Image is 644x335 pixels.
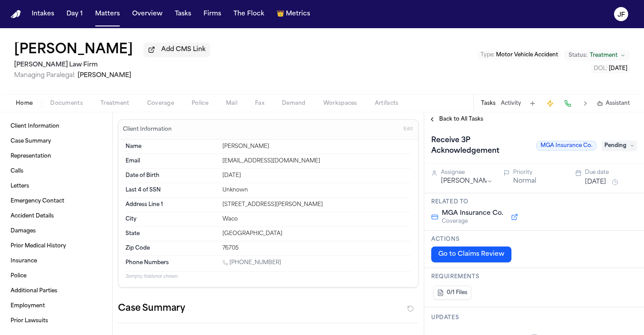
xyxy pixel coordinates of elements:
div: Waco [222,216,411,223]
span: Additional Parties [11,287,57,295]
dt: State [126,230,217,237]
span: Insurance [11,258,37,265]
button: Add Task [526,97,539,110]
button: Firms [200,6,225,22]
span: Status: [569,52,587,59]
span: Type : [481,52,495,58]
span: Motor Vehicle Accident [496,52,558,58]
span: Damages [11,228,36,235]
span: Mail [226,100,237,107]
p: 3 empty fields not shown. [126,273,411,280]
h3: Updates [431,314,637,321]
div: [EMAIL_ADDRESS][DOMAIN_NAME] [222,158,411,165]
h3: Client Information [121,126,174,133]
button: Overview [129,6,166,22]
span: Client Information [11,123,59,130]
button: Tasks [171,6,195,22]
a: Call 1 (254) 760-6720 [222,259,281,266]
a: Damages [7,224,105,238]
button: Matters [92,6,123,22]
button: Snooze task [610,177,620,188]
span: Pending [602,140,637,151]
h1: Receive 3P Acknowledgement [428,133,533,158]
a: Prior Medical History [7,239,105,253]
span: Prior Medical History [11,243,66,250]
span: Accident Details [11,213,54,220]
h3: Actions [431,236,637,243]
div: [STREET_ADDRESS][PERSON_NAME] [222,201,411,208]
dt: Zip Code [126,245,217,252]
a: Insurance [7,254,105,268]
button: 0/1 Files [433,286,471,300]
span: Add CMS Link [161,45,206,54]
span: Coverage [147,100,174,107]
span: MGA Insurance Co. [537,141,596,151]
span: Representation [11,153,51,160]
span: Demand [282,100,306,107]
span: [DATE] [609,66,627,71]
span: [PERSON_NAME] [78,72,131,79]
button: Edit DOL: 2025-07-02 [591,64,630,73]
button: Normal [513,177,536,186]
a: Client Information [7,119,105,133]
a: Police [7,269,105,283]
span: MGA Insurance Co. [442,209,503,218]
a: Employment [7,299,105,313]
span: Emergency Contact [11,198,64,205]
button: [DATE] [585,178,606,187]
span: Prior Lawsuits [11,317,48,324]
button: Add CMS Link [144,43,210,57]
text: JF [618,12,625,18]
dt: City [126,216,217,223]
span: Assistant [606,100,630,107]
a: Accident Details [7,209,105,223]
button: Edit Type: Motor Vehicle Accident [478,51,561,59]
button: Go to Claims Review [431,247,511,262]
a: Prior Lawsuits [7,314,105,328]
button: The Flock [230,6,268,22]
h2: [PERSON_NAME] Law Firm [14,60,210,70]
span: DOL : [594,66,607,71]
div: [PERSON_NAME] [222,143,411,150]
dt: Date of Birth [126,172,217,179]
dt: Name [126,143,217,150]
span: Workspaces [323,100,357,107]
h3: Related to [431,199,637,206]
span: Letters [11,183,29,190]
span: Artifacts [375,100,399,107]
a: Letters [7,179,105,193]
img: Finch Logo [11,10,21,18]
a: Emergency Contact [7,194,105,208]
button: Make a Call [562,97,574,110]
a: crownMetrics [273,6,314,22]
button: Tasks [481,100,496,107]
span: Case Summary [11,138,51,145]
a: Additional Parties [7,284,105,298]
div: [GEOGRAPHIC_DATA] [222,230,411,237]
span: Calls [11,168,23,175]
a: Day 1 [63,6,86,22]
div: [DATE] [222,172,411,179]
div: Unknown [222,187,411,194]
dt: Email [126,158,217,165]
span: Treatment [100,100,130,107]
button: Intakes [28,6,58,22]
span: Police [192,100,208,107]
a: Home [11,10,21,18]
a: Case Summary [7,134,105,148]
button: Create Immediate Task [544,97,556,110]
span: Home [16,100,33,107]
span: Documents [50,100,83,107]
dt: Last 4 of SSN [126,187,217,194]
a: Calls [7,164,105,178]
span: Metrics [286,10,310,18]
span: Phone Numbers [126,259,169,266]
span: Treatment [590,52,618,59]
span: Employment [11,302,45,309]
span: Police [11,272,26,280]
